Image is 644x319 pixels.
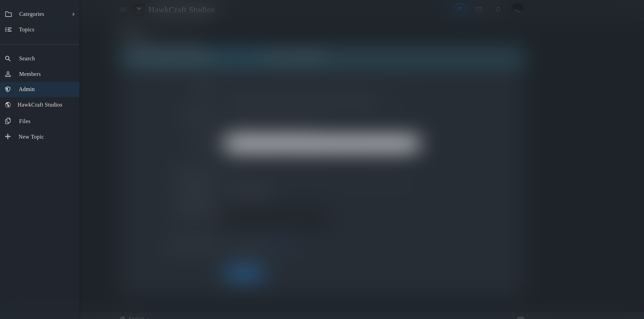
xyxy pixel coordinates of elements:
[19,134,44,140] span: New Topic
[19,27,34,32] span: Topics
[19,118,30,124] span: Files
[19,56,35,61] span: Search
[19,86,35,92] span: Admin
[19,71,41,77] span: Members
[18,102,62,108] span: HawkCraft Studios
[19,11,44,17] span: Categories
